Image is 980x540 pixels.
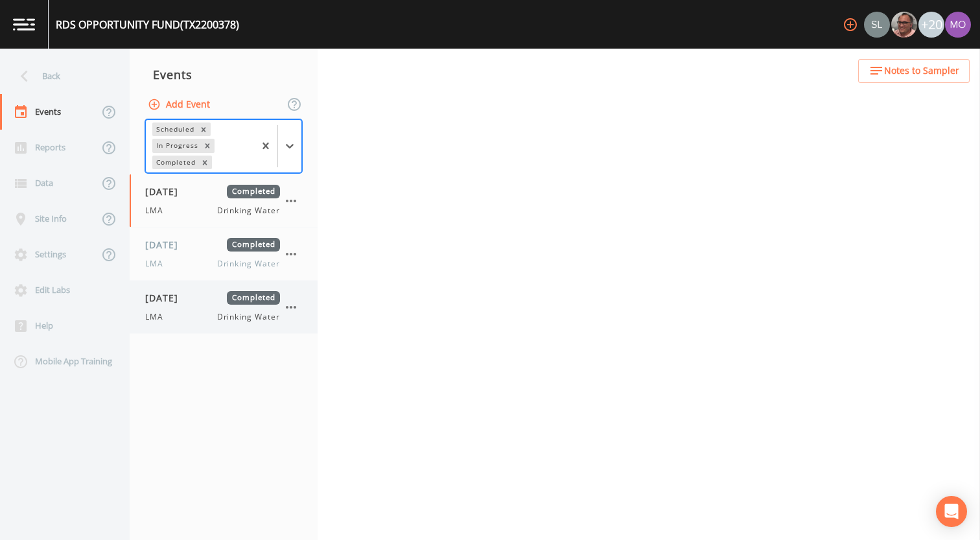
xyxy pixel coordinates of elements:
[145,311,171,323] span: LMA
[227,238,280,252] span: Completed
[145,238,187,252] span: [DATE]
[936,496,967,527] div: Open Intercom Messenger
[145,205,171,217] span: LMA
[130,281,318,334] a: [DATE]CompletedLMADrinking Water
[891,12,917,38] img: e2d790fa78825a4bb76dcb6ab311d44c
[863,12,891,38] div: Sloan Rigamonti
[130,174,318,228] a: [DATE]CompletedLMADrinking Water
[918,12,944,38] div: +20
[145,258,171,270] span: LMA
[152,156,198,169] div: Completed
[56,17,239,32] div: RDS OPPORTUNITY FUND (TX2200378)
[13,18,35,30] img: logo
[217,311,280,323] span: Drinking Water
[145,93,215,117] button: Add Event
[864,12,890,38] img: 0d5b2d5fd6ef1337b72e1b2735c28582
[196,123,211,136] div: Remove Scheduled
[227,291,280,305] span: Completed
[152,123,196,136] div: Scheduled
[891,12,918,38] div: Mike Franklin
[217,258,280,270] span: Drinking Water
[884,63,959,79] span: Notes to Sampler
[858,59,970,83] button: Notes to Sampler
[198,156,212,169] div: Remove Completed
[217,205,280,217] span: Drinking Water
[145,291,187,305] span: [DATE]
[227,185,280,198] span: Completed
[152,139,200,152] div: In Progress
[130,58,318,91] div: Events
[130,228,318,281] a: [DATE]CompletedLMADrinking Water
[145,185,187,198] span: [DATE]
[945,12,971,38] img: 4e251478aba98ce068fb7eae8f78b90c
[200,139,215,152] div: Remove In Progress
